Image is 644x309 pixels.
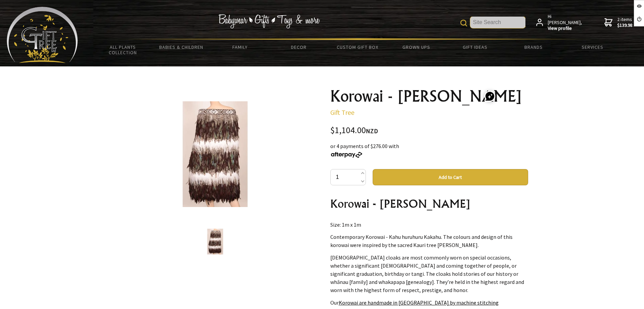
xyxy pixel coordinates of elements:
img: product search [460,20,467,26]
a: Babies & Children [152,40,211,54]
strong: View profile [548,25,583,32]
a: Brands [504,40,563,54]
a: Services [563,40,622,54]
a: Gift Ideas [445,40,504,54]
strong: $139.98 [617,22,632,28]
span: NZD [366,127,378,135]
img: Babyware - Gifts - Toys and more... [7,7,78,63]
a: 2 items$139.98 [604,14,632,32]
a: Grown Ups [387,40,445,54]
div: or 4 payments of $276.00 with [330,142,528,158]
a: Hi [PERSON_NAME],View profile [536,14,583,32]
a: Decor [269,40,328,54]
a: Family [211,40,269,54]
a: Custom Gift Box [328,40,387,54]
a: Gift Tree [330,108,354,117]
img: Afterpay [330,152,363,158]
p: Size: 1m x 1m [330,221,528,229]
img: Babywear - Gifts - Toys & more [219,14,320,28]
button: Add to Cart [373,169,528,185]
img: Korowai - Tane Mahuta [162,101,268,207]
img: Korowai - Tane Mahuta [202,229,228,254]
h2: Korowai - [PERSON_NAME] [330,195,528,212]
div: $1,104.00 [330,126,528,135]
p: [DEMOGRAPHIC_DATA] cloaks are most commonly worn on special occasions, whether a significant [DEM... [330,253,528,294]
span: Hi [PERSON_NAME], [548,14,583,32]
h1: Korowai - [PERSON_NAME] [330,88,528,104]
a: All Plants Collection [94,40,152,60]
input: Site Search [470,17,525,28]
span: 2 items [617,16,632,28]
p: Contemporary Korowai - Kahu huruhuru Kakahu. The colours and design of this korowai were inspired... [330,233,528,249]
